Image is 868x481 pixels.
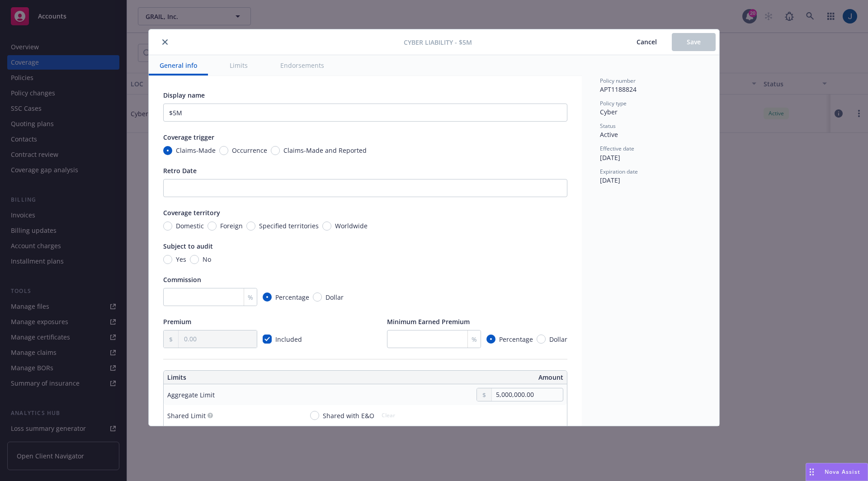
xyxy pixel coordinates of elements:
[323,411,374,420] span: Shared with E&O
[190,255,199,264] input: No
[322,222,331,231] input: Worldwide
[275,292,309,302] span: Percentage
[208,222,217,231] input: Foreign
[232,146,267,155] span: Occurrence
[203,255,211,264] span: No
[163,275,201,284] span: Commission
[325,292,344,302] span: Dollar
[163,317,191,326] span: Premium
[163,208,220,217] span: Coverage territory
[549,335,567,344] span: Dollar
[164,371,325,384] th: Limits
[220,221,243,231] span: Foreign
[369,371,567,384] th: Amount
[179,330,257,348] input: 0.00
[263,292,272,302] input: Percentage
[167,390,215,400] div: Aggregate Limit
[404,38,472,47] span: Cyber Liability - $5M
[271,146,280,155] input: Claims-Made and Reported
[472,335,477,344] span: %
[219,146,228,155] input: Occurrence
[313,292,322,302] input: Dollar
[537,335,546,344] input: Dollar
[600,153,620,162] span: [DATE]
[248,292,253,302] span: %
[637,38,657,46] span: Cancel
[492,388,563,401] input: 0.00
[259,221,319,231] span: Specified territories
[269,55,335,75] button: Endorsements
[600,99,627,107] span: Policy type
[176,221,204,231] span: Domestic
[167,411,206,420] div: Shared Limit
[219,55,259,75] button: Limits
[600,77,636,85] span: Policy number
[163,146,172,155] input: Claims-Made
[310,411,319,420] input: Shared with E&O
[275,335,302,344] span: Included
[600,122,616,130] span: Status
[149,55,208,75] button: General info
[335,221,368,231] span: Worldwide
[160,37,170,47] button: close
[825,468,860,476] span: Nova Assist
[600,176,620,184] span: [DATE]
[163,91,205,99] span: Display name
[176,146,216,155] span: Claims-Made
[600,145,634,152] span: Effective date
[600,168,638,175] span: Expiration date
[687,38,701,46] span: Save
[600,108,618,116] span: Cyber
[387,317,470,326] span: Minimum Earned Premium
[806,463,817,481] div: Drag to move
[806,463,868,481] button: Nova Assist
[163,166,197,175] span: Retro Date
[622,33,672,51] button: Cancel
[283,146,367,155] span: Claims-Made and Reported
[163,242,213,250] span: Subject to audit
[672,33,716,51] button: Save
[600,85,637,94] span: APT1188824
[176,255,186,264] span: Yes
[246,222,255,231] input: Specified territories
[499,335,533,344] span: Percentage
[486,335,495,344] input: Percentage
[600,130,618,139] span: Active
[163,222,172,231] input: Domestic
[163,133,214,141] span: Coverage trigger
[163,255,172,264] input: Yes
